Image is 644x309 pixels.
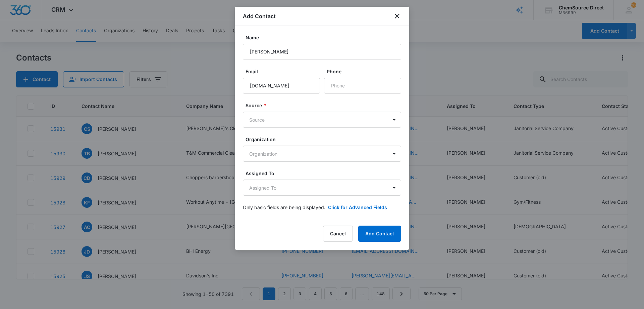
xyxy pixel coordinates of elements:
[243,44,401,60] input: Name
[327,68,404,75] label: Phone
[358,226,401,242] button: Add Contact
[328,204,387,211] button: Click for Advanced Fields
[323,226,353,242] button: Cancel
[324,78,401,94] input: Phone
[243,12,276,20] h1: Add Contact
[246,170,404,177] label: Assigned To
[393,12,401,20] button: close
[246,102,404,109] label: Source
[246,34,404,41] label: Name
[246,68,323,75] label: Email
[246,136,404,143] label: Organization
[243,78,320,94] input: Email
[243,204,325,211] p: Only basic fields are being displayed.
